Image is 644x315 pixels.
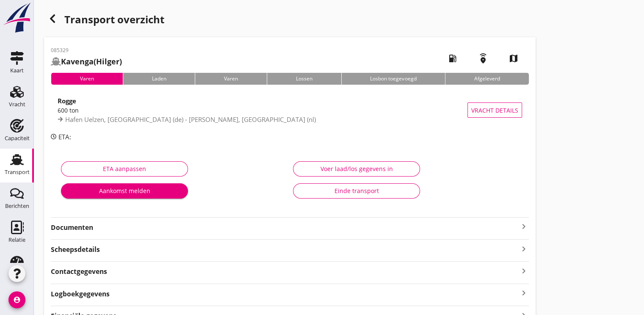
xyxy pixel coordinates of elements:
div: Varen [195,73,267,85]
i: keyboard_arrow_right [519,265,529,276]
strong: Kavenga [61,56,94,66]
i: map [502,47,525,70]
strong: Logboekgegevens [51,289,110,299]
i: local_gas_station [441,47,464,70]
h2: (Hilger) [51,56,122,67]
strong: Documenten [51,223,519,232]
div: Aankomst melden [68,186,181,195]
strong: Scheepsdetails [51,245,100,254]
div: Kaart [10,68,24,73]
div: Einde transport [300,186,413,195]
div: Laden [123,73,195,85]
span: ETA: [58,133,71,141]
a: Rogge600 tonHafen Uelzen, [GEOGRAPHIC_DATA] (de) - [PERSON_NAME], [GEOGRAPHIC_DATA] (nl)Vracht de... [51,91,529,129]
button: Aankomst melden [61,183,188,199]
p: 085329 [51,47,122,54]
button: Einde transport [293,183,420,199]
i: keyboard_arrow_right [519,221,529,232]
div: Losbon toegevoegd [341,73,445,85]
span: Hafen Uelzen, [GEOGRAPHIC_DATA] (de) - [PERSON_NAME], [GEOGRAPHIC_DATA] (nl) [65,115,316,124]
div: Transport overzicht [44,10,536,30]
div: 600 ton [58,106,467,115]
button: Voer laad/los gegevens in [293,161,420,177]
img: logo-small.a267ee39.svg [2,2,32,33]
i: keyboard_arrow_right [519,243,529,254]
button: ETA aanpassen [61,161,188,177]
i: account_circle [8,291,25,308]
div: ETA aanpassen [68,164,181,173]
div: Lossen [267,73,341,85]
div: Voer laad/los gegevens in [300,164,413,173]
div: Transport [5,169,30,175]
strong: Contactgegevens [51,267,107,276]
i: emergency_share [471,47,495,70]
span: Vracht details [471,106,518,115]
i: keyboard_arrow_right [519,287,529,299]
strong: Rogge [58,97,76,105]
div: Afgeleverd [445,73,529,85]
button: Vracht details [467,102,522,118]
div: Relatie [8,237,25,243]
div: Varen [51,73,123,85]
div: Berichten [5,203,29,209]
div: Capaciteit [5,135,30,141]
div: Vracht [9,102,25,107]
